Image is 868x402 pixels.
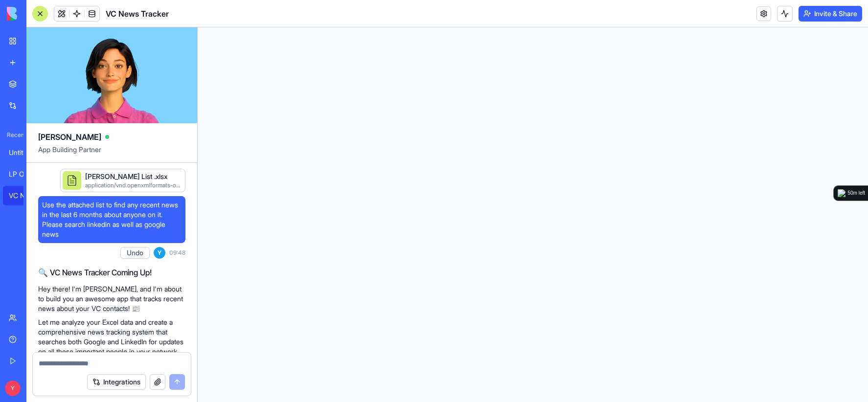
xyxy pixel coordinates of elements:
img: logo [7,7,68,21]
span: Y [154,247,165,259]
span: Y [5,380,21,396]
img: logo [838,189,845,197]
p: Let me analyze your Excel data and create a comprehensive news tracking system that searches both... [38,317,185,357]
span: [PERSON_NAME] [38,131,101,143]
div: Untitled App [9,148,36,157]
button: Invite & Share [799,6,862,22]
p: Hey there! I'm [PERSON_NAME], and I'm about to build you an awesome app that tracks recent news a... [38,284,185,313]
a: LP Outreach Command Center [3,164,42,184]
div: VC News Tracker [9,191,36,201]
span: Recent [3,131,23,139]
span: 09:48 [169,249,185,257]
span: Use the attached list to find any recent news in the last 6 months about anyone on it. Please sea... [42,200,182,239]
div: LP Outreach Command Center [9,169,36,179]
span: VC News Tracker [106,8,169,20]
a: VC News Tracker [3,186,42,205]
button: Integrations [87,374,146,390]
h2: 🔍 VC News Tracker Coming Up! [38,267,185,278]
a: Untitled App [3,143,42,162]
div: application/vnd.openxmlformats-officedocument.spreadsheetml.sheet [85,181,181,189]
div: [PERSON_NAME] List .xlsx [85,172,181,181]
button: Undo [120,247,150,259]
span: App Building Partner [38,145,185,162]
div: 50m left [847,189,865,197]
